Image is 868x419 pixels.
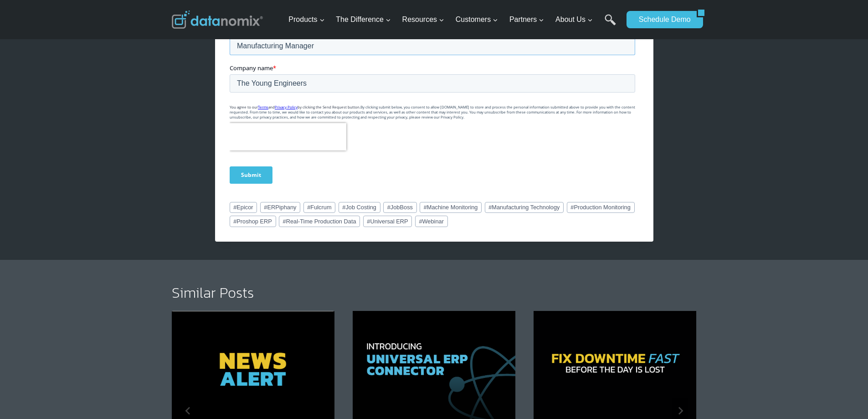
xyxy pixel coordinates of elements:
[420,202,482,213] a: #Machine Monitoring
[336,14,391,26] span: The Difference
[605,14,616,35] a: Search
[383,202,417,213] a: #JobBoss
[509,14,544,26] span: Partners
[230,216,276,227] a: #Proshop ERP
[363,216,412,227] a: #Universal ERP
[456,14,498,26] span: Customers
[279,216,360,227] a: #Real-Time Production Data
[285,5,622,35] nav: Primary Navigation
[233,218,236,225] span: #
[387,204,390,211] span: #
[402,14,444,26] span: Resources
[570,204,574,211] span: #
[488,204,492,211] span: #
[288,14,324,26] span: Products
[424,204,427,211] span: #
[172,285,697,300] h2: Similar Posts
[555,14,593,26] span: About Us
[419,218,422,225] span: #
[627,11,697,28] a: Schedule Demo
[567,202,635,213] a: #Production Monitoring
[172,10,263,29] img: Datanomix
[367,218,370,225] span: #
[415,216,448,227] a: #Webinar
[485,202,564,213] a: #Manufacturing Technology
[283,218,286,225] span: #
